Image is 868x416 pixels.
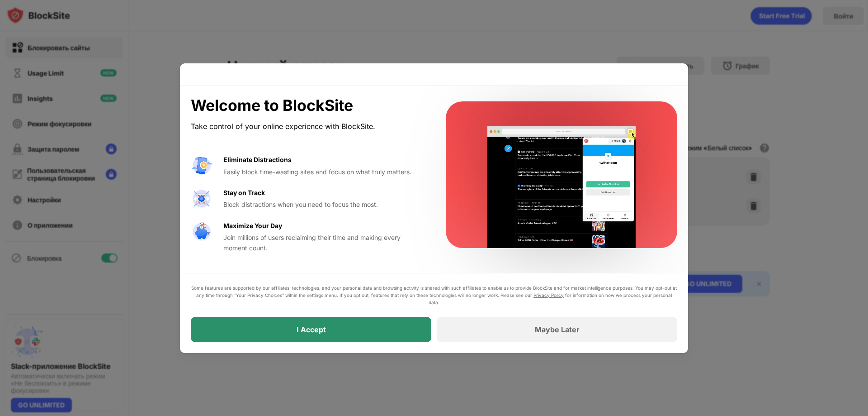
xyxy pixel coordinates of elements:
div: Maybe Later [535,325,580,334]
div: Take control of your online experience with BlockSite. [191,120,424,133]
div: Maximize Your Day [223,221,282,231]
div: Block distractions when you need to focus the most. [223,200,424,210]
div: Easily block time-wasting sites and focus on what truly matters. [223,167,424,177]
div: Welcome to BlockSite [191,96,424,115]
div: Stay on Track [223,188,265,198]
img: value-avoid-distractions.svg [191,155,212,177]
img: value-focus.svg [191,188,212,210]
a: Privacy Policy [533,292,564,298]
div: Some features are supported by our affiliates’ technologies, and your personal data and browsing ... [191,284,677,306]
img: value-safe-time.svg [191,221,212,243]
div: Eliminate Distractions [223,155,292,165]
div: Join millions of users reclaiming their time and making every moment count. [223,233,424,253]
div: I Accept [297,325,326,334]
